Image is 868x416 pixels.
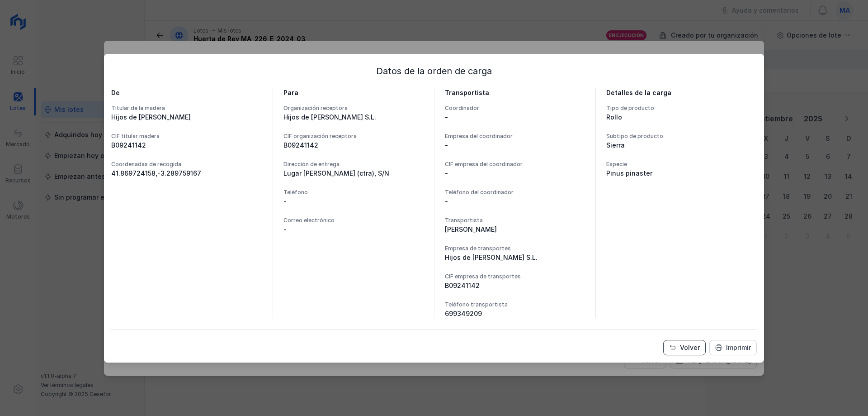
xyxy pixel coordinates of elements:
[445,309,585,318] div: 699349209
[445,197,585,206] div: -
[445,141,585,150] div: -
[111,88,262,97] div: De
[606,161,757,168] div: Especie
[111,169,262,178] div: 41.869724158,-3.289759167
[111,65,757,77] div: Datos de la orden de carga
[445,245,585,252] div: Empresa de transportes
[445,301,585,308] div: Teléfono transportista
[445,253,585,262] div: Hijos de [PERSON_NAME] S.L.
[283,169,423,178] div: Lugar [PERSON_NAME] (ctra), S/N
[283,197,423,206] div: -
[111,133,262,140] div: CIF titular madera
[283,161,423,168] div: Dirección de entrega
[445,113,585,122] div: -
[606,141,757,150] div: Sierra
[445,281,585,290] div: B09241142
[445,189,585,196] div: Teléfono del coordinador
[445,88,585,97] div: Transportista
[445,217,585,224] div: Transportista
[283,189,423,196] div: Teléfono
[606,105,757,112] div: Tipo de producto
[283,88,423,97] div: Para
[709,340,757,355] button: Imprimir
[606,133,757,140] div: Subtipo de producto
[283,217,423,224] div: Correo electrónico
[606,113,757,122] div: Rollo
[111,141,262,150] div: B09241142
[111,161,262,168] div: Coordenadas de recogida
[606,169,757,178] div: Pinus pinaster
[283,105,423,112] div: Organización receptora
[606,88,757,97] div: Detalles de la carga
[445,105,585,112] div: Coordinador
[726,343,751,352] div: Imprimir
[445,161,585,168] div: CIF empresa del coordinador
[283,133,423,140] div: CIF organización receptora
[111,113,262,122] div: Hijos de [PERSON_NAME]
[283,225,423,234] div: -
[445,169,585,178] div: -
[445,225,585,234] div: [PERSON_NAME]
[283,113,423,122] div: Hijos de [PERSON_NAME] S.L.
[445,133,585,140] div: Empresa del coordinador
[283,141,423,150] div: B09241142
[111,105,262,112] div: Titular de la madera
[663,340,706,355] button: Volver
[680,343,700,352] div: Volver
[445,273,585,280] div: CIF empresa de transportes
